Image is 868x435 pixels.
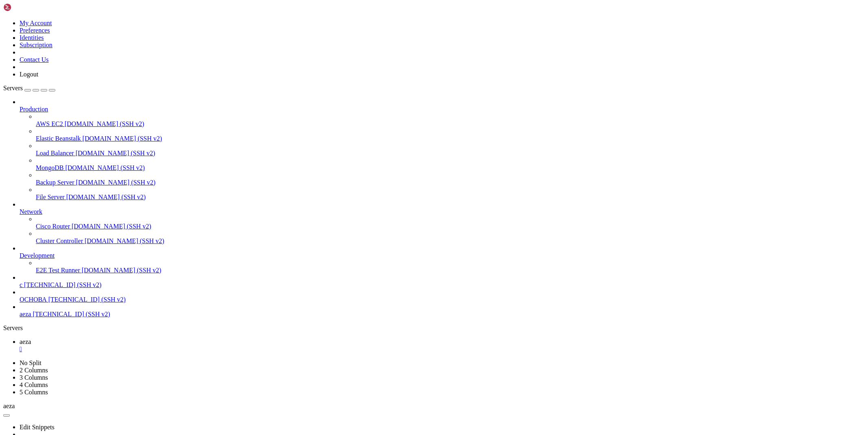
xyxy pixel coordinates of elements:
a: 4 Columns [20,381,48,388]
x-row: * Strictly confined Kubernetes makes edge and IoT secure. Learn how MicroK8s [3,93,762,100]
li: Load Balancer [DOMAIN_NAME] (SSH v2) [36,142,865,157]
a: aeza [20,338,865,353]
a: Network [20,208,865,215]
a:  [20,346,865,353]
x-row: Usage of /: 22.3% of 29.44GB Users logged in: 0 [3,65,762,72]
span: Cisco Router [36,223,70,230]
span: File Server [36,194,65,200]
span: Network [20,208,42,215]
a: Load Balancer [DOMAIN_NAME] (SSH v2) [36,150,865,157]
li: AWS EC2 [DOMAIN_NAME] (SSH v2) [36,113,865,128]
span: Servers [3,85,23,91]
a: aeza [TECHNICAL_ID] (SSH v2) [20,311,865,318]
span: [TECHNICAL_ID] (SSH v2) [24,281,101,288]
x-row: Memory usage: 39% IPv4 address for ens3: [TECHNICAL_ID] [3,72,762,79]
x-row: *** System restart required *** [3,183,762,190]
x-row: [URL][DOMAIN_NAME] [3,114,762,121]
li: E2E Test Runner [DOMAIN_NAME] (SSH v2) [36,259,865,274]
a: MongoDB [DOMAIN_NAME] (SSH v2) [36,164,865,172]
x-row: Welcome to Ubuntu 24.04.3 LTS (GNU/Linux 6.8.0-48-generic x86_64) [3,3,762,10]
x-row: 0 updates can be applied immediately. [3,141,762,148]
x-row: Swap usage: 0% IPv6 address for ens3: [TECHNICAL_ID] [3,79,762,86]
li: Elastic Beanstalk [DOMAIN_NAME] (SSH v2) [36,128,865,142]
span: [DOMAIN_NAME] (SSH v2) [66,194,146,200]
a: Backup Server [DOMAIN_NAME] (SSH v2) [36,179,865,186]
span: Cluster Controller [36,237,83,244]
span: [TECHNICAL_ID] (SSH v2) [33,311,110,318]
span: Load Balancer [36,150,74,157]
span: E2E Test Runner [36,267,80,274]
span: Backup Server [36,179,74,186]
a: Subscription [20,41,52,48]
li: ОСНОВА [TECHNICAL_ID] (SSH v2) [20,289,865,303]
span: с [20,281,22,288]
span: [DOMAIN_NAME] (SSH v2) [65,164,145,171]
span: aeza [20,338,31,345]
li: aeza [TECHNICAL_ID] (SSH v2) [20,303,865,318]
li: Cisco Router [DOMAIN_NAME] (SSH v2) [36,215,865,230]
span: [DOMAIN_NAME] (SSH v2) [76,150,155,157]
a: Production [20,106,865,113]
li: File Server [DOMAIN_NAME] (SSH v2) [36,186,865,201]
span: MongoDB [36,164,63,171]
img: Shellngn [3,3,50,11]
a: ОСНОВА [TECHNICAL_ID] (SSH v2) [20,296,865,303]
span: [DOMAIN_NAME] (SSH v2) [82,267,162,274]
a: Contact Us [20,56,49,63]
span: ОСНОВА [20,296,47,303]
a: My Account [20,20,52,26]
x-row: Enable ESM Apps to receive additional future security updates. [3,155,762,162]
span: [DOMAIN_NAME] (SSH v2) [65,120,144,127]
li: MongoDB [DOMAIN_NAME] (SSH v2) [36,157,865,172]
a: 3 Columns [20,374,48,381]
a: 5 Columns [20,389,48,396]
x-row: root@homelyflesh:~# [3,197,762,204]
a: Edit Snippets [20,424,55,431]
a: Servers [3,85,55,91]
a: Elastic Beanstalk [DOMAIN_NAME] (SSH v2) [36,135,865,142]
span: aeza [20,311,31,318]
span: [TECHNICAL_ID] (SSH v2) [48,296,126,303]
a: с [TECHNICAL_ID] (SSH v2) [20,281,865,289]
span: AWS EC2 [36,120,63,127]
span: [DOMAIN_NAME] (SSH v2) [72,223,151,230]
li: Production [20,98,865,201]
span: [DOMAIN_NAME] (SSH v2) [85,237,164,244]
x-row: just raised the bar for easy, resilient and secure K8s cluster deployment. [3,100,762,107]
a: Development [20,252,865,259]
a: Preferences [20,27,50,34]
x-row: See [URL][DOMAIN_NAME] or run: sudo pro status [3,162,762,169]
span: [DOMAIN_NAME] (SSH v2) [76,179,156,186]
a: AWS EC2 [DOMAIN_NAME] (SSH v2) [36,120,865,128]
span: Production [20,106,48,113]
a: Cisco Router [DOMAIN_NAME] (SSH v2) [36,223,865,230]
li: с [TECHNICAL_ID] (SSH v2) [20,274,865,289]
span: aeza [3,402,15,409]
a: Identities [20,34,44,41]
x-row: * Support: [URL][DOMAIN_NAME] [3,31,762,38]
x-row: System load: 0.09 Processes: 112 [3,59,762,65]
div: Servers [3,324,865,332]
span: Development [20,252,55,259]
a: Cluster Controller [DOMAIN_NAME] (SSH v2) [36,237,865,245]
li: Network [20,201,865,245]
x-row: Expanded Security Maintenance for Applications is not enabled. [3,128,762,135]
div: (20, 28) [72,197,75,204]
a: E2E Test Runner [DOMAIN_NAME] (SSH v2) [36,267,865,274]
x-row: * Management: [URL][DOMAIN_NAME] [3,24,762,31]
x-row: * Documentation: [URL][DOMAIN_NAME] [3,17,762,24]
li: Development [20,245,865,274]
x-row: Last login: [DATE] from [TECHNICAL_ID] [3,190,762,197]
x-row: System information as of [DATE] [3,45,762,52]
li: Cluster Controller [DOMAIN_NAME] (SSH v2) [36,230,865,245]
a: File Server [DOMAIN_NAME] (SSH v2) [36,194,865,201]
li: Backup Server [DOMAIN_NAME] (SSH v2) [36,172,865,186]
span: Elastic Beanstalk [36,135,81,142]
a: 2 Columns [20,367,48,374]
a: Logout [20,71,38,78]
span: [DOMAIN_NAME] (SSH v2) [83,135,162,142]
a: No Split [20,359,42,366]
